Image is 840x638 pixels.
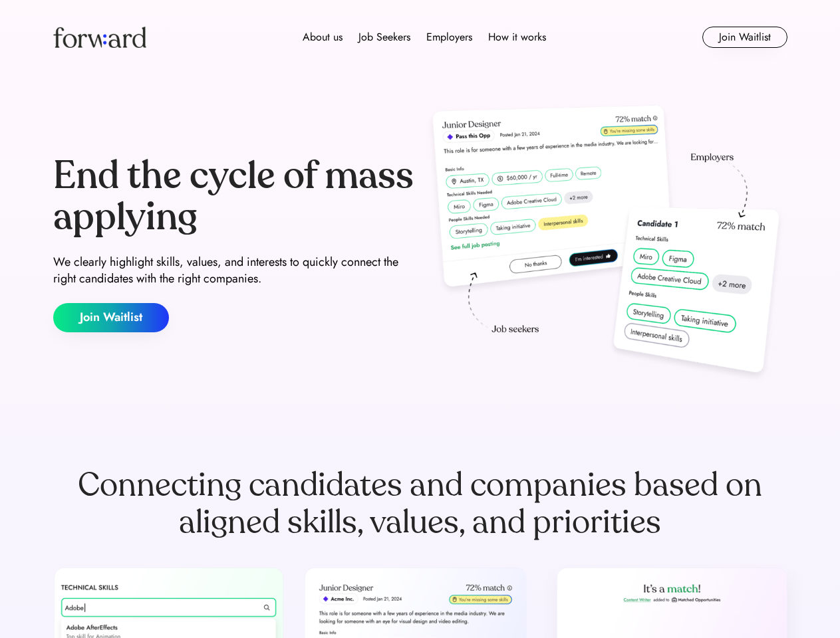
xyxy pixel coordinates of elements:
img: Forward logo [53,27,146,48]
button: Join Waitlist [53,303,169,332]
div: Connecting candidates and companies based on aligned skills, values, and priorities [53,467,787,541]
div: End the cycle of mass applying [53,156,415,237]
img: hero-image.png [426,101,787,387]
div: How it works [488,29,546,45]
div: Employers [426,29,472,45]
div: We clearly highlight skills, values, and interests to quickly connect the right candidates with t... [53,254,415,287]
div: Job Seekers [358,29,410,45]
button: Join Waitlist [702,27,787,48]
div: About us [303,29,343,45]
